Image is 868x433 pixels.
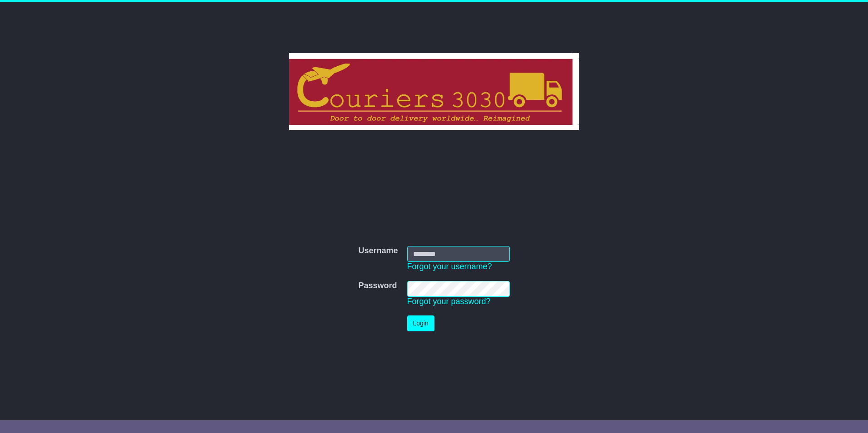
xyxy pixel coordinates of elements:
label: Password [358,281,397,291]
label: Username [358,246,398,256]
button: Login [407,315,434,331]
a: Forgot your username? [407,262,492,271]
a: Forgot your password? [407,297,491,306]
img: Couriers 3030 [289,53,579,130]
